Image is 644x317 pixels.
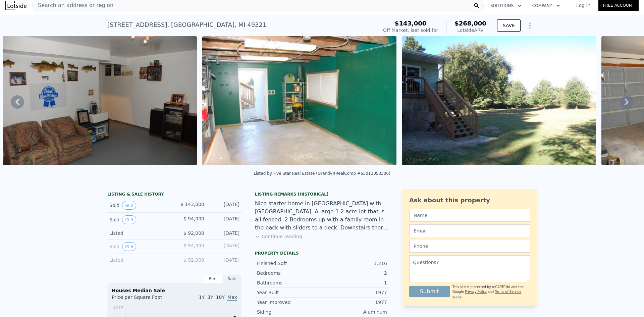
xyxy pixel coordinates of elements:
[465,290,487,294] a: Privacy Policy
[322,279,387,286] div: 1
[257,270,322,276] div: Bedrooms
[523,19,537,32] button: Show Options
[409,209,530,222] input: Name
[112,294,174,305] div: Price per Square Foot
[257,299,322,306] div: Year Improved
[5,1,26,10] img: Lotside
[322,289,387,296] div: 1977
[322,260,387,267] div: 1,216
[202,36,396,165] img: Sale: 140091353 Parcel: 53868191
[257,279,322,286] div: Bathrooms
[207,295,213,300] span: 3Y
[109,215,169,224] div: Sold
[409,224,530,237] input: Email
[204,274,223,283] div: Rent
[454,27,486,34] div: Lotside ARV
[257,289,322,296] div: Year Built
[122,201,136,210] button: View historical data
[3,36,197,165] img: Sale: 140091353 Parcel: 53868191
[122,215,136,224] button: View historical data
[109,257,169,263] div: Listed
[452,285,530,299] div: This site is protected by reCAPTCHA and the Google and apply.
[210,242,239,251] div: [DATE]
[183,257,204,263] span: $ 92,000
[497,19,521,32] button: SAVE
[409,240,530,253] input: Phone
[33,1,113,9] span: Search an address or region
[255,233,302,240] button: Continue reading
[322,309,387,315] div: Aluminum
[409,286,450,297] button: Submit
[107,20,266,30] div: [STREET_ADDRESS] , [GEOGRAPHIC_DATA] , MI 49321
[183,243,204,248] span: $ 94,000
[255,251,389,256] div: Property details
[183,216,204,221] span: $ 94,000
[210,230,239,236] div: [DATE]
[454,20,486,27] span: $268,000
[255,192,389,197] div: Listing Remarks (Historical)
[383,27,438,34] div: Off Market, last sold for
[255,200,389,232] div: Nice starter home in [GEOGRAPHIC_DATA] with [GEOGRAPHIC_DATA]. A large 1.2 acre lot that is all f...
[210,215,239,224] div: [DATE]
[223,274,241,283] div: Sale
[199,295,205,300] span: 1Y
[322,270,387,276] div: 2
[183,230,204,236] span: $ 92,000
[122,242,136,251] button: View historical data
[210,201,239,210] div: [DATE]
[112,287,237,294] div: Houses Median Sale
[113,306,123,310] tspan: $215
[409,196,530,205] div: Ask about this property
[254,171,390,176] div: Listed by Five Star Real Estate (Grandv) (RealComp #65013053306)
[210,257,239,263] div: [DATE]
[227,295,237,301] span: Max
[257,260,322,267] div: Finished Sqft
[109,242,169,251] div: Sold
[107,192,241,198] div: LISTING & SALE HISTORY
[495,290,521,294] a: Terms of Service
[568,2,598,9] a: Log In
[395,20,427,27] span: $143,000
[257,309,322,315] div: Siding
[180,202,204,207] span: $ 143,000
[216,295,225,300] span: 10Y
[402,36,596,165] img: Sale: 140091353 Parcel: 53868191
[109,201,169,210] div: Sold
[322,299,387,306] div: 1977
[109,230,169,236] div: Listed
